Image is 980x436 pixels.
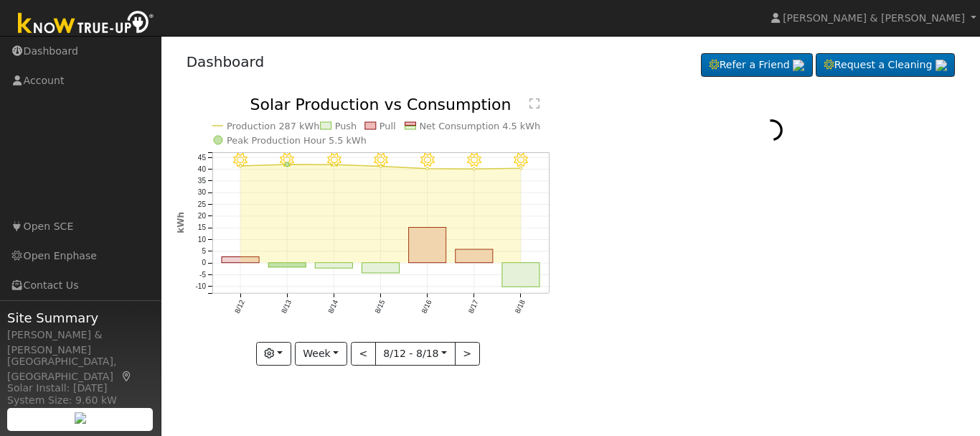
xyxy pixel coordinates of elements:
[7,308,154,328] span: Site Summary
[7,393,154,408] div: System Size: 9.60 kW
[7,328,154,358] div: [PERSON_NAME] & [PERSON_NAME]
[187,53,265,70] a: Dashboard
[936,60,947,71] img: retrieve
[75,412,86,424] img: retrieve
[793,60,804,71] img: retrieve
[7,381,154,396] div: Solar Install: [DATE]
[783,12,965,24] span: [PERSON_NAME] & [PERSON_NAME]
[121,371,133,382] a: Map
[816,53,955,78] a: Request a Cleaning
[11,8,161,40] img: Know True-Up
[7,354,154,384] div: [GEOGRAPHIC_DATA], [GEOGRAPHIC_DATA]
[701,53,813,78] a: Refer a Friend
